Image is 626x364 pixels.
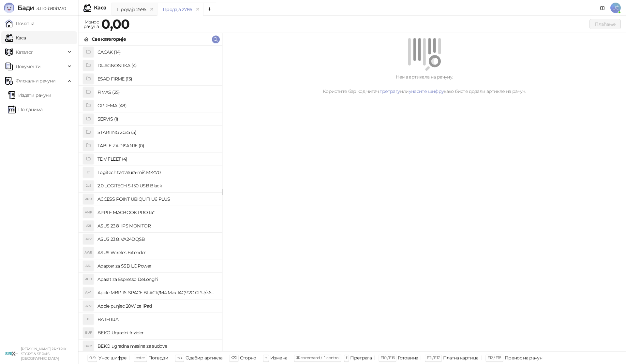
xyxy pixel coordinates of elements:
div: Готовина [398,354,418,362]
h4: ACCESS POINT UBIQUITI U6 PLUS [97,194,217,204]
div: ASL [83,261,94,271]
div: Потврди [148,354,169,362]
span: enter [136,355,145,360]
div: Продаја 2786 [163,6,192,13]
span: 0-9 [89,355,95,360]
h4: Adapter za SSD LC Power [97,261,217,271]
h4: CACAK (14) [97,47,217,57]
h4: SERVIS (1) [97,114,217,124]
h4: BEKO Ugradni frizider [97,328,217,338]
div: Одабир артикла [186,354,222,362]
span: UĆ [610,3,621,13]
div: AMP [83,207,94,218]
div: Каса [94,5,106,10]
strong: 0,00 [101,16,129,32]
div: Све категорије [92,36,126,43]
div: AWE [83,247,94,258]
h4: DIJAGNOSTIKA (4) [97,60,217,71]
a: Документација [597,3,608,13]
h4: Logitech tastatura-miš MK470 [97,167,217,178]
h4: Aparat za Espresso DeLonghi [97,274,217,284]
div: Нема артикала на рачуну. Користите бар код читач, или како бисте додали артикле на рачун. [231,73,618,95]
div: Платна картица [443,354,479,362]
button: remove [147,7,156,12]
div: Износ рачуна [82,18,100,31]
span: Бади [18,4,34,12]
span: F10 / F16 [380,355,395,360]
a: унесите шифру [409,88,444,94]
h4: Apple MBP 16: SPACE BLACK/M4 Max 14C/32C GPU/36GB/1T-ZEE [97,287,217,298]
div: AM1 [83,287,94,298]
a: Издати рачуни [8,89,52,102]
a: претрагу [380,88,400,94]
div: LT [83,167,94,178]
span: F12 / F18 [487,355,501,360]
div: AED [83,274,94,284]
div: Пренос на рачун [505,354,542,362]
span: ↑/↓ [177,355,182,360]
h4: ASUS Wireles Extender [97,247,217,258]
span: f [346,355,347,360]
div: BUF [83,328,94,338]
a: Каса [5,31,26,44]
div: 2LS [83,181,94,191]
h4: ASUS 23.8" IPS MONITOR [97,221,217,231]
h4: OPREMA (48) [97,100,217,111]
img: Logo [4,3,14,13]
h4: BATERIJA [97,314,217,325]
small: [PERSON_NAME] PR SIRIX STORE & SERVIS [GEOGRAPHIC_DATA] [21,347,66,361]
h4: Apple punjac 20W za iPad [97,301,217,311]
div: Продаја 2595 [117,6,146,13]
h4: FIMAS (25) [97,87,217,97]
div: AP2 [83,301,94,311]
button: Плаћање [589,19,621,29]
button: Add tab [203,3,216,16]
span: F11 / F17 [427,355,440,360]
h4: APPLE MACBOOK PRO 14" [97,207,217,218]
div: Измена [270,354,287,362]
button: remove [193,7,202,12]
div: Претрага [350,354,372,362]
div: BUM [83,341,94,351]
a: По данима [8,103,42,116]
div: B [83,314,94,325]
h4: BEKO ugradna masina za sudove [97,341,217,351]
div: Сторно [240,354,256,362]
span: ⌫ [231,355,236,360]
span: Документи [16,60,40,73]
span: + [265,355,267,360]
h4: 2.0 LOGITECH S-150 USB Black [97,181,217,191]
h4: STARTING 2025 (5) [97,127,217,138]
div: A2I [83,221,94,231]
img: 64x64-companyLogo-cb9a1907-c9b0-4601-bb5e-5084e694c383.png [5,347,18,360]
a: Почетна [5,17,35,30]
h4: TDV FLEET (4) [97,154,217,164]
div: A2V [83,234,94,244]
h4: TABLE ZA PISANJE (0) [97,140,217,151]
span: ⌘ command / ⌃ control [296,355,339,360]
div: Унос шифре [98,354,127,362]
h4: ASUS 23.8. VA24DQSB [97,234,217,244]
span: 3.11.0-b80b730 [34,6,66,11]
span: Каталог [16,46,33,59]
div: grid [79,46,222,351]
div: APU [83,194,94,204]
span: Фискални рачуни [16,74,55,87]
h4: ESAD FIRME (13) [97,74,217,84]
